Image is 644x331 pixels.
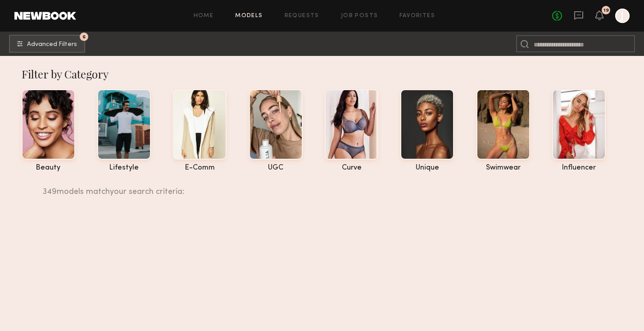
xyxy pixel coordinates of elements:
[82,35,86,39] span: 6
[615,9,630,23] a: J
[400,164,454,172] div: unique
[399,13,435,19] a: Favorites
[27,41,77,48] span: Advanced Filters
[235,13,263,19] a: Models
[22,164,75,172] div: beauty
[552,164,606,172] div: influencer
[341,13,378,19] a: Job Posts
[194,13,214,19] a: Home
[249,164,303,172] div: UGC
[9,35,85,53] button: 6Advanced Filters
[603,8,609,13] div: 19
[43,177,603,196] div: 349 models match your search criteria:
[476,164,530,172] div: swimwear
[22,67,632,81] div: Filter by Category
[97,164,151,172] div: lifestyle
[173,164,227,172] div: e-comm
[285,13,319,19] a: Requests
[325,164,378,172] div: curve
